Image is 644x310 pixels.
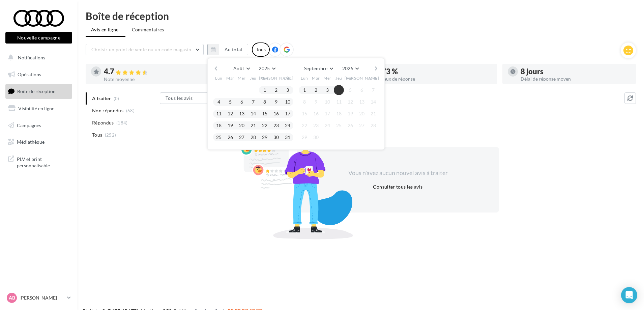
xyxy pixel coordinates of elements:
button: 20 [357,109,367,119]
div: Tous [252,43,270,57]
a: Visibilité en ligne [4,102,74,116]
button: 14 [248,109,258,119]
span: Mer [238,75,246,81]
button: 17 [322,109,332,119]
span: Lun [215,75,223,81]
span: (252) [105,132,116,138]
button: 2025 [340,64,361,73]
button: 7 [368,85,378,95]
a: AB [PERSON_NAME] [5,291,72,304]
span: [PERSON_NAME] [345,75,379,81]
button: 4 [214,97,224,107]
span: Tous [92,132,102,138]
button: 25 [334,120,344,131]
button: Tous les avis [160,92,227,104]
button: 29 [299,132,310,142]
span: (68) [126,108,135,113]
button: Nouvelle campagne [5,32,72,44]
span: Mer [323,75,331,81]
span: Visibilité en ligne [18,106,54,111]
button: 14 [368,97,378,107]
button: Au total [207,44,248,55]
button: 23 [311,120,321,131]
span: Lun [301,75,308,81]
div: Note moyenne [104,77,214,82]
span: Tous les avis [166,95,193,101]
button: 9 [311,97,321,107]
button: 29 [260,132,270,142]
button: 13 [357,97,367,107]
button: 11 [334,97,344,107]
button: 24 [322,120,332,131]
button: 15 [260,109,270,119]
span: [PERSON_NAME] [259,75,294,81]
button: 4 [334,85,344,95]
span: Mar [312,75,320,81]
button: 21 [248,120,258,131]
button: 26 [225,132,235,142]
button: 10 [283,97,293,107]
button: 12 [345,97,355,107]
span: Commentaires [132,26,164,33]
button: Au total [219,44,248,55]
button: 22 [260,120,270,131]
span: Août [233,65,244,71]
button: 10 [322,97,332,107]
span: Non répondus [92,107,123,114]
a: Campagnes [4,118,74,133]
span: Boîte de réception [17,88,56,94]
span: Campagnes [17,122,41,128]
span: Répondus [92,119,114,126]
span: Septembre [304,65,328,71]
a: Médiathèque [4,135,74,149]
span: PLV et print personnalisable [17,154,69,169]
button: 3 [283,85,293,95]
button: 9 [271,97,281,107]
div: 73 % [382,68,492,75]
button: Choisir un point de vente ou un code magasin [86,44,204,55]
button: 8 [260,97,270,107]
button: 20 [237,120,247,131]
button: Notifications [4,51,71,65]
span: Médiathèque [17,139,45,145]
button: 2 [271,85,281,95]
button: 27 [237,132,247,142]
button: 31 [283,132,293,142]
a: PLV et print personnalisable [4,152,74,172]
div: Vous n'avez aucun nouvel avis à traiter [340,169,456,177]
button: 22 [299,120,310,131]
button: 6 [357,85,367,95]
button: 12 [225,109,235,119]
button: 16 [271,109,281,119]
div: 4.7 [104,68,214,76]
span: Jeu [335,75,342,81]
button: Août [231,64,252,73]
span: Dim [369,75,377,81]
span: Mar [226,75,234,81]
button: 5 [225,97,235,107]
span: Jeu [250,75,257,81]
button: 18 [214,120,224,131]
button: 23 [271,120,281,131]
button: 24 [283,120,293,131]
button: 13 [237,109,247,119]
button: 17 [283,109,293,119]
button: 11 [214,109,224,119]
button: 25 [214,132,224,142]
button: 16 [311,109,321,119]
span: (184) [116,120,128,125]
button: 28 [248,132,258,142]
div: Délai de réponse moyen [521,77,631,81]
button: 30 [311,132,321,142]
button: 28 [368,120,378,131]
div: 8 jours [521,68,631,75]
div: Boîte de réception [86,11,636,21]
button: 19 [225,120,235,131]
div: Open Intercom Messenger [621,287,637,303]
a: Boîte de réception [4,84,74,98]
button: Consulter tous les avis [370,183,425,191]
button: Septembre [301,64,336,73]
button: 15 [299,109,310,119]
span: 2025 [259,65,270,71]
